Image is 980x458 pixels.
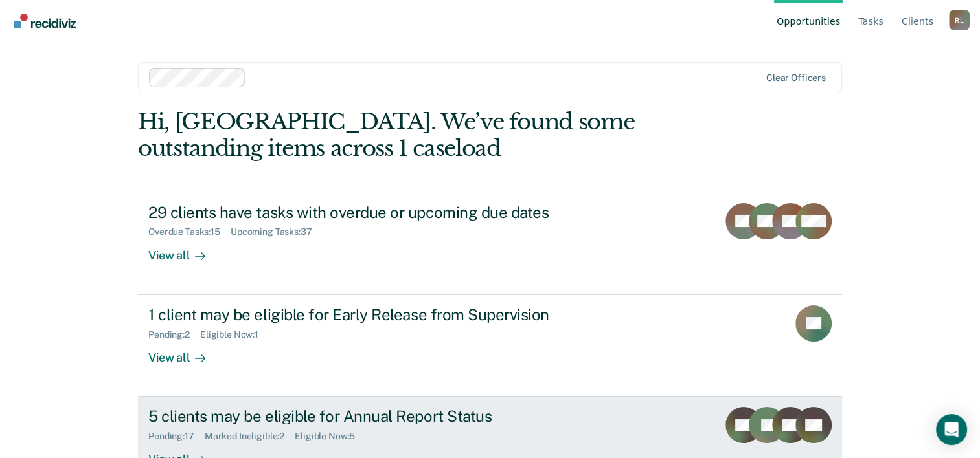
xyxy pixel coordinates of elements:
div: Pending : 2 [148,329,200,340]
a: 29 clients have tasks with overdue or upcoming due datesOverdue Tasks:15Upcoming Tasks:37View all [138,193,842,294]
div: View all [148,340,221,365]
div: Clear officers [766,72,826,83]
div: Eligible Now : 5 [295,431,365,442]
a: 1 client may be eligible for Early Release from SupervisionPending:2Eligible Now:1View all [138,294,842,397]
button: Profile dropdown button [949,10,970,30]
div: View all [148,237,221,263]
div: Pending : 17 [148,431,205,442]
div: Overdue Tasks : 15 [148,226,231,237]
div: Marked Ineligible : 2 [205,431,295,442]
div: Open Intercom Messenger [936,414,967,445]
div: 1 client may be eligible for Early Release from Supervision [148,305,603,324]
div: R L [949,10,970,30]
div: Eligible Now : 1 [200,329,269,340]
div: Upcoming Tasks : 37 [231,226,323,237]
div: 5 clients may be eligible for Annual Report Status [148,407,603,426]
div: Hi, [GEOGRAPHIC_DATA]. We’ve found some outstanding items across 1 caseload [138,109,701,162]
img: Recidiviz [14,14,76,28]
div: 29 clients have tasks with overdue or upcoming due dates [148,203,603,222]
